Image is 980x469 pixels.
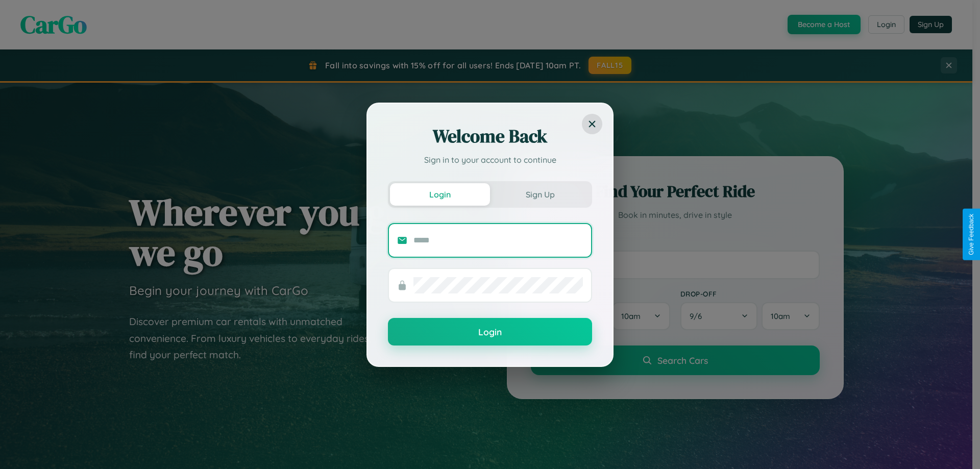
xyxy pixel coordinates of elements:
[388,124,592,149] h2: Welcome Back
[388,318,592,345] button: Login
[390,183,490,206] button: Login
[968,214,975,255] div: Give Feedback
[490,183,590,206] button: Sign Up
[388,154,592,166] p: Sign in to your account to continue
